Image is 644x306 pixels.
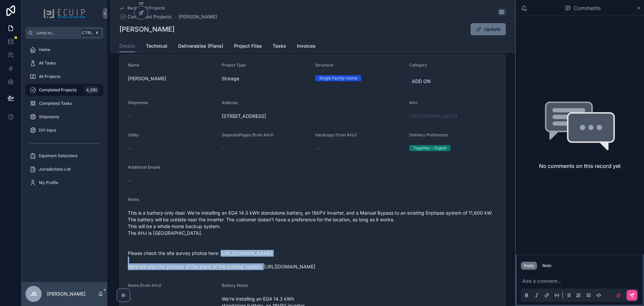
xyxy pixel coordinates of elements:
span: -- [128,113,132,120]
span: Shipments [128,100,148,105]
span: Comments [574,4,601,12]
span: My Profile [39,180,58,185]
span: Delivery Preference [409,132,448,137]
img: App logo [43,8,86,19]
a: Invoices [297,40,316,53]
span: Completed Tasks [39,101,72,106]
a: DIY Input [25,124,103,136]
span: Invoices [297,43,316,49]
a: Project Files [234,40,262,53]
span: All Projects [39,74,60,79]
a: All Tasks [25,57,103,69]
span: Storage [222,75,239,82]
span: Hardcopy (from AHJ) [315,132,357,137]
button: Reply [521,262,537,270]
span: Project Files [234,43,262,49]
a: Deliverables (Plans) [178,40,223,53]
span: Details [119,43,135,49]
span: [STREET_ADDRESS] [222,113,404,120]
span: K [95,30,100,36]
span: Notes (from AHJ) [128,283,161,288]
a: My Profile [25,177,103,189]
span: Notes [128,197,139,202]
span: Additional Emails [128,165,160,170]
span: Deliverables (Plans) [178,43,223,49]
div: 4,290 [84,86,99,94]
div: scrollable content [21,39,107,198]
span: Name [128,62,139,68]
a: Technical [146,40,167,53]
span: JB [30,290,37,298]
a: Completed Projects [119,13,172,20]
span: Completed Projects [39,87,76,93]
a: Tasks [273,40,286,53]
span: DIY Input [39,128,56,133]
span: [PERSON_NAME] [128,75,216,82]
span: -- [128,145,132,152]
a: [GEOGRAPHIC_DATA] [409,113,457,120]
span: ADD ON [412,78,431,85]
div: Note [542,263,551,268]
span: Equiment Selections [39,153,77,159]
a: Shipments [25,111,103,123]
h2: No comments on this record yet [539,162,621,170]
span: Shipments [39,114,59,120]
span: -- [222,145,226,152]
a: Home [25,44,103,56]
a: Completed Projects4,290 [25,84,103,96]
span: Battery Notes [222,283,248,288]
span: SeparatePages (from AHJ) [222,132,273,137]
span: Project Type [222,62,246,68]
span: AHJ [409,100,418,105]
span: Technical [146,43,167,49]
span: Home [39,47,50,52]
button: Note [540,262,554,270]
span: Completed Projects [127,13,172,20]
span: Jurisdictions List [39,167,71,172]
a: Completed Tasks [25,97,103,110]
a: Equiment Selections [25,150,103,162]
span: This is a battery-only deal. We’re installing an EG4 14.3 kWh standalone battery, an 18kPV invert... [128,210,497,270]
span: Structure [315,62,333,68]
h1: [PERSON_NAME] [119,25,174,34]
span: Tasks [273,43,286,49]
button: Jump to...CtrlK [25,27,103,39]
a: [PERSON_NAME] [178,13,217,20]
span: Category [409,62,427,68]
a: Back to All Projects [119,5,165,11]
a: Details [119,40,135,53]
span: Address [222,100,237,105]
span: All Tasks [39,60,56,66]
span: Ctrl [81,30,93,36]
a: All Projects [25,71,103,83]
span: Utility [128,132,139,137]
span: Jump to... [36,30,78,36]
span: -- [315,145,319,152]
p: [PERSON_NAME] [47,291,86,297]
div: Single Family Home [319,75,357,81]
button: Update [471,23,506,35]
a: Jurisdictions List [25,163,103,175]
span: Back to All Projects [127,5,165,11]
div: Together - Digital [413,145,446,151]
span: -- [128,177,132,184]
